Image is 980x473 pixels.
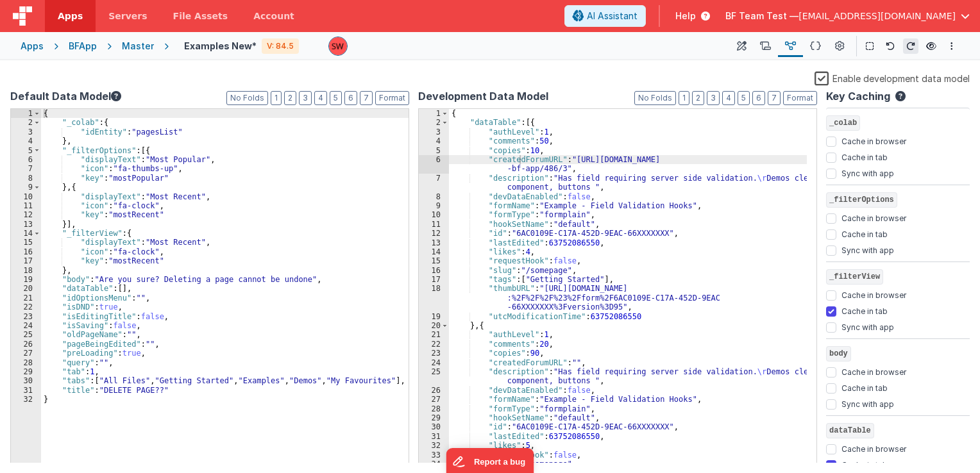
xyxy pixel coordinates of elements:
span: Help [675,10,696,22]
div: 22 [11,303,41,311]
div: 9 [11,183,41,192]
div: 27 [11,349,41,358]
div: 3 [11,128,41,137]
div: 4 [419,137,449,145]
button: 4 [722,91,735,105]
div: 11 [419,220,449,229]
span: Apps [58,10,83,22]
span: Servers [108,10,147,22]
div: 23 [419,349,449,358]
button: 5 [738,91,750,105]
button: 1 [679,91,689,105]
label: Sync with app [841,243,894,256]
button: 3 [707,91,720,105]
div: 8 [419,192,449,201]
span: BF Team Test — [725,10,798,22]
div: 10 [11,192,41,201]
label: Cache in browser [841,442,906,454]
div: 12 [11,210,41,219]
span: AI Assistant [587,10,638,22]
div: 23 [11,312,41,321]
div: 25 [11,330,41,339]
div: 8 [11,174,41,183]
label: Enable development data model [815,71,970,85]
label: Cache in browser [841,134,906,147]
div: 26 [419,386,449,395]
div: 13 [11,220,41,229]
button: No Folds [634,91,676,105]
div: 14 [419,247,449,256]
div: 26 [11,340,41,349]
button: 3 [299,91,312,105]
div: 31 [11,386,41,395]
div: 33 [419,451,449,460]
button: Default Data Model [10,88,121,104]
span: _filterView [826,269,883,285]
label: Cache in tab [841,227,888,240]
button: 4 [314,91,327,105]
label: Cache in tab [841,458,888,470]
div: 10 [419,210,449,219]
div: 5 [419,146,449,155]
img: d5d5e22eeaee244ecab42caaf22dbd7e [329,37,347,55]
button: No Folds [226,91,268,105]
div: 14 [11,229,41,238]
div: 12 [419,229,449,238]
div: 3 [419,128,449,137]
div: 34 [419,460,449,469]
div: 11 [11,201,41,210]
div: 29 [11,367,41,376]
button: 2 [284,91,296,105]
button: 7 [768,91,781,105]
div: 2 [11,118,41,127]
div: 17 [11,256,41,265]
div: 22 [419,340,449,349]
div: 13 [419,238,449,247]
div: 20 [11,284,41,293]
label: Cache in browser [841,365,906,378]
div: 27 [419,395,449,404]
label: Sync with app [841,320,894,333]
div: 17 [419,275,449,284]
div: Master [122,40,154,53]
div: 21 [11,294,41,303]
div: 15 [419,256,449,265]
div: Apps [21,40,44,53]
button: Format [375,91,409,105]
div: V: 84.5 [262,38,299,54]
h4: Examples New [184,41,257,51]
label: Cache in tab [841,381,888,394]
label: Sync with app [841,397,894,410]
button: 5 [330,91,342,105]
div: 30 [419,422,449,431]
div: 24 [419,358,449,367]
div: 15 [11,238,41,247]
button: 6 [752,91,765,105]
div: 7 [419,174,449,192]
button: AI Assistant [564,5,646,27]
div: 16 [11,247,41,256]
div: 9 [419,201,449,210]
div: 19 [419,312,449,321]
div: 4 [11,137,41,145]
label: Cache in tab [841,304,888,317]
span: body [826,346,851,361]
span: _colab [826,115,860,131]
button: Options [944,38,959,54]
button: 1 [271,91,282,105]
button: Format [783,91,817,105]
label: Cache in tab [841,150,888,163]
button: 6 [344,91,357,105]
div: BFApp [69,40,97,53]
h4: Key Caching [826,91,890,103]
button: 7 [360,91,373,105]
span: [EMAIL_ADDRESS][DOMAIN_NAME] [798,10,956,22]
div: 32 [419,441,449,450]
span: dataTable [826,423,874,438]
div: 6 [11,155,41,164]
div: 28 [419,404,449,413]
div: 29 [419,413,449,422]
div: 18 [11,266,41,275]
span: File Assets [173,10,228,22]
div: 2 [419,118,449,127]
